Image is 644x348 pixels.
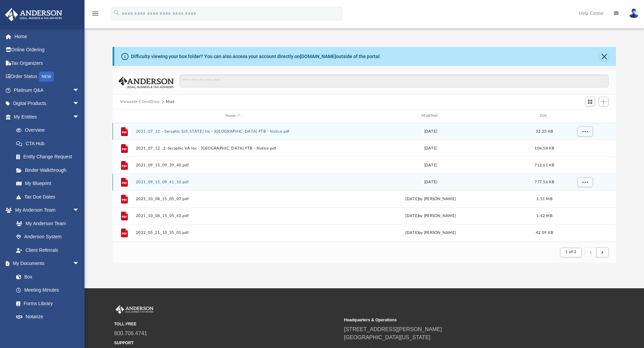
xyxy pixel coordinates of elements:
a: Anderson System [9,230,86,244]
span: 42.09 KB [536,231,553,234]
a: [STREET_ADDRESS][PERSON_NAME] [344,326,442,332]
button: More options [577,126,593,136]
div: [DATE] by [PERSON_NAME] [333,213,528,219]
div: [DATE] [333,162,528,168]
img: Anderson Advisors Platinum Portal [3,8,64,21]
span: arrow_drop_down [73,204,86,217]
div: id [561,113,608,119]
a: Overview [9,124,90,137]
button: 2021_07_12 - Seraphic [US_STATE] Inc - [GEOGRAPHIC_DATA] FTB - Notice.pdf [136,129,330,134]
small: SUPPORT [114,340,339,346]
span: arrow_drop_down [73,257,86,271]
span: arrow_drop_down [73,83,86,97]
div: id [116,113,133,119]
div: Difficulty viewing your box folder? You can also access your account directly on outside of the p... [131,53,381,60]
button: Add [599,97,609,106]
button: 2021_10_08_15_05_07.pdf [136,197,330,201]
div: Name [135,113,330,119]
a: Box [9,270,83,284]
i: search [113,9,120,17]
a: menu [91,13,99,18]
span: arrow_drop_down [73,110,86,124]
a: Notarize [9,310,86,324]
span: arrow_drop_down [73,97,86,111]
a: My Blueprint [9,177,86,190]
button: Switch to Grid View [585,97,595,106]
a: Online Learningarrow_drop_down [5,323,86,337]
div: [DATE] by [PERSON_NAME] [333,196,528,202]
button: Mail [166,99,175,105]
div: [DATE] by [PERSON_NAME] [333,230,528,236]
a: Digital Productsarrow_drop_down [5,97,90,110]
small: Headquarters & Operations [344,317,569,323]
div: [DATE] [333,128,528,134]
a: Online Ordering [5,43,90,57]
a: My Anderson Team [9,217,83,230]
input: Search files and folders [180,75,609,87]
button: 2022_05_21_10_35_01.pdf [136,231,330,235]
button: 1 of 2 [560,248,581,257]
a: My Documentsarrow_drop_down [5,257,86,270]
button: Close [599,52,609,61]
img: User Pic [629,8,639,18]
div: Modified [333,113,528,119]
div: NEW [39,72,54,82]
span: 1.51 MB [536,197,552,200]
button: More options [577,177,593,187]
div: Size [531,113,558,119]
small: TOLL FREE [114,321,339,327]
a: 800.706.4741 [114,330,147,336]
span: 32.23 KB [536,129,553,133]
img: Anderson Advisors Platinum Portal [114,305,155,314]
span: 712.65 KB [534,163,554,167]
a: CTA Hub [9,137,90,150]
i: menu [91,9,99,18]
button: 2021_09_15_09_39_40.pdf [136,163,330,167]
a: Client Referrals [9,243,86,257]
a: Tax Organizers [5,56,90,70]
a: Home [5,30,90,43]
a: Binder Walkthrough [9,163,90,177]
a: My Entitiesarrow_drop_down [5,110,90,124]
a: Meeting Minutes [9,284,86,297]
div: [DATE] [333,179,528,185]
a: Order StatusNEW [5,70,90,84]
button: 2021_10_08_15_05_43.pdf [136,214,330,218]
a: Forms Library [9,297,83,310]
div: grid [113,123,616,242]
a: [DOMAIN_NAME] [300,54,336,59]
a: Platinum Q&Aarrow_drop_down [5,83,90,97]
a: Tax Due Dates [9,190,90,204]
button: 2021_07_12 _2-Seraphic VA Inc - [GEOGRAPHIC_DATA] FTB - Notice.pdf [136,146,330,151]
span: 104.58 KB [534,146,554,150]
div: [DATE] [333,145,528,151]
span: 1.42 MB [536,214,552,217]
a: My Anderson Teamarrow_drop_down [5,204,86,217]
span: 1 of 2 [565,250,576,254]
button: 2021_09_15_09_41_10.pdf [136,180,330,184]
span: arrow_drop_down [73,323,86,337]
button: Viewable-ClientDocs [120,99,160,105]
span: 777.56 KB [534,180,554,184]
a: [GEOGRAPHIC_DATA][US_STATE] [344,334,431,340]
a: Entity Change Request [9,150,90,164]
